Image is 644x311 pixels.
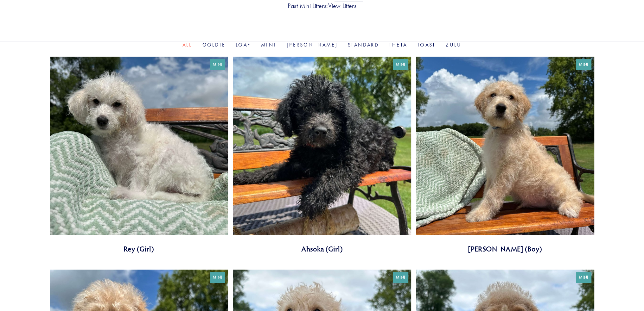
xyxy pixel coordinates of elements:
[182,42,192,48] a: All
[328,2,356,10] a: View Litters
[417,42,436,48] a: Toast
[446,42,462,48] a: Zulu
[348,42,379,48] a: Standard
[261,42,277,48] a: Mini
[202,42,226,48] a: Goldie
[236,42,251,48] a: Loaf
[389,42,407,48] a: Theta
[287,42,338,48] a: [PERSON_NAME]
